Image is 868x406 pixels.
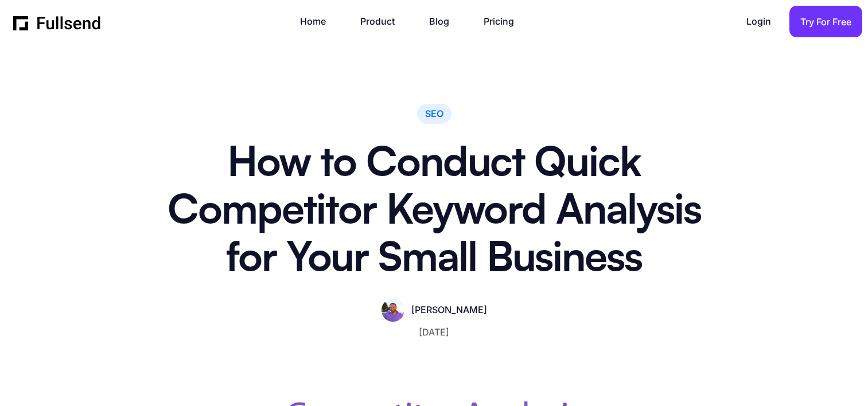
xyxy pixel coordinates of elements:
[789,6,862,37] a: Try For Free
[360,14,406,29] a: Product
[13,13,102,30] a: home
[484,14,526,29] a: Pricing
[429,14,461,29] a: Blog
[13,13,102,30] img: Fullsend Logo
[746,14,783,29] a: Login
[425,106,443,122] p: SEO
[147,128,721,282] h1: How to Conduct Quick Competitor Keyword Analysis for Your Small Business
[300,14,337,29] a: Home
[800,14,851,30] div: Try For Free
[176,322,692,340] p: [DATE]
[411,302,487,318] p: [PERSON_NAME]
